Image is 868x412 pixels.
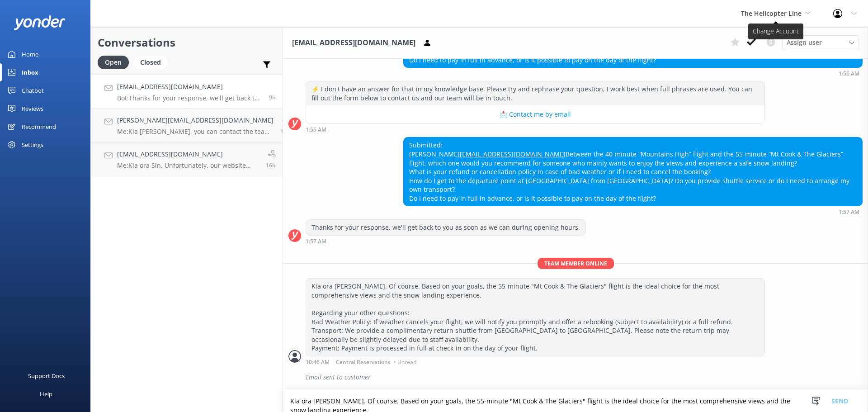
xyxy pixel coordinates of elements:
[117,115,274,125] h4: [PERSON_NAME][EMAIL_ADDRESS][DOMAIN_NAME]
[306,81,764,105] div: ⚡ I don't have an answer for that in my knowledge base. Please try and rephrase your question, I ...
[28,367,65,385] div: Support Docs
[117,149,259,159] h4: [EMAIL_ADDRESS][DOMAIN_NAME]
[14,15,66,30] img: yonder-white-logo.png
[741,9,802,18] span: The Helicopter Line
[306,369,863,385] div: Email sent to customer
[91,142,283,176] a: [EMAIL_ADDRESS][DOMAIN_NAME]Me:Kia ora Sin. Unfortunately, our website shows our live availabilit...
[22,63,38,81] div: Inbox
[394,360,416,365] span: • Unread
[460,150,566,158] a: [EMAIL_ADDRESS][DOMAIN_NAME]
[280,128,290,135] span: Sep 20 2025 06:19pm (UTC +12:00) Pacific/Auckland
[133,57,172,67] a: Closed
[22,81,44,99] div: Chatbot
[91,75,283,109] a: [EMAIL_ADDRESS][DOMAIN_NAME]Bot:Thanks for your response, we'll get back to you as soon as we can...
[538,258,614,269] span: Team member online
[117,94,262,102] p: Bot: Thanks for your response, we'll get back to you as soon as we can during opening hours.
[266,161,276,169] span: Sep 20 2025 06:16pm (UTC +12:00) Pacific/Auckland
[306,127,326,133] strong: 1:56 AM
[22,118,56,136] div: Recommend
[782,35,859,50] div: Assign User
[787,38,822,47] span: Assign user
[117,82,262,92] h4: [EMAIL_ADDRESS][DOMAIN_NAME]
[306,359,765,365] div: Sep 21 2025 10:46am (UTC +12:00) Pacific/Auckland
[306,360,330,365] strong: 10:46 AM
[40,385,52,403] div: Help
[133,56,168,69] div: Closed
[306,126,765,133] div: Sep 21 2025 01:56am (UTC +12:00) Pacific/Auckland
[98,57,133,67] a: Open
[839,71,859,76] strong: 1:56 AM
[839,209,859,215] strong: 1:57 AM
[22,136,43,154] div: Settings
[403,70,863,76] div: Sep 21 2025 01:56am (UTC +12:00) Pacific/Auckland
[117,128,274,136] p: Me: Kia [PERSON_NAME], you can contact the team at [EMAIL_ADDRESS][DOMAIN_NAME] or call us on [PH...
[306,105,764,123] button: 📩 Contact me by email
[306,220,585,235] div: Thanks for your response, we'll get back to you as soon as we can during opening hours.
[98,34,276,51] h2: Conversations
[269,94,276,101] span: Sep 21 2025 01:57am (UTC +12:00) Pacific/Auckland
[91,109,283,142] a: [PERSON_NAME][EMAIL_ADDRESS][DOMAIN_NAME]Me:Kia [PERSON_NAME], you can contact the team at [EMAIL...
[306,279,764,356] div: Kia ora [PERSON_NAME]. Of course. Based on your goals, the 55-minute "Mt Cook & The Glaciers" fli...
[22,45,38,63] div: Home
[98,56,129,69] div: Open
[306,239,326,244] strong: 1:57 AM
[336,360,391,365] span: Central Reservations
[306,238,586,244] div: Sep 21 2025 01:57am (UTC +12:00) Pacific/Auckland
[117,161,259,170] p: Me: Kia ora Sin. Unfortunately, our website shows our live availability. We apologise for any inc...
[404,137,862,206] div: Submitted: [PERSON_NAME] Between the 40-minute “Mountains High” flight and the 55-minute “Mt Cook...
[292,37,415,49] h3: [EMAIL_ADDRESS][DOMAIN_NAME]
[22,99,43,118] div: Reviews
[403,208,863,215] div: Sep 21 2025 01:57am (UTC +12:00) Pacific/Auckland
[283,390,868,412] textarea: To enrich screen reader interactions, please activate Accessibility in Grammarly extension settings
[288,369,863,385] div: 2025-09-20T22:50:23.089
